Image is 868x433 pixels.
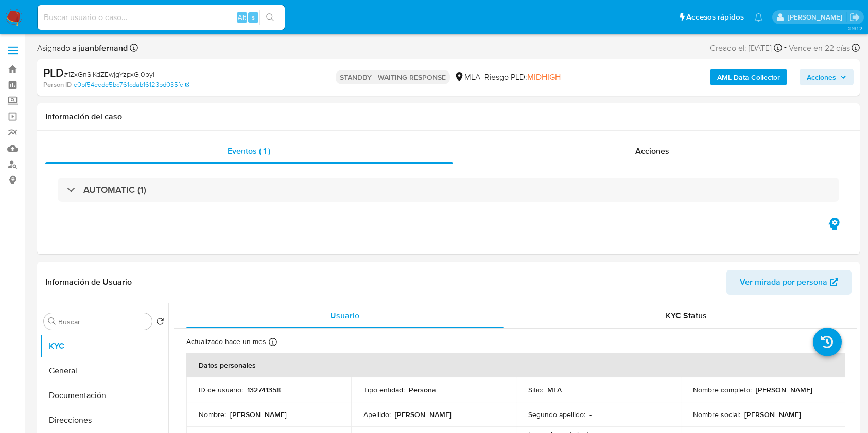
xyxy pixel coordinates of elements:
p: Persona [409,385,436,394]
a: e0bf54eede5bc761cdab16123bd035fc [74,80,189,89]
span: KYC Status [666,310,707,321]
p: Sitio : [528,385,543,394]
span: Vence en 22 días [789,43,850,54]
button: AML Data Collector [710,69,787,85]
span: - [784,41,787,55]
p: [PERSON_NAME] [756,385,812,394]
p: Actualizado hace un mes [186,337,266,347]
input: Buscar [58,317,148,327]
p: Tipo entidad : [363,385,405,394]
p: juanbautista.fernandez@mercadolibre.com [788,12,846,22]
p: [PERSON_NAME] [744,410,801,419]
p: Nombre completo : [693,385,752,394]
div: Creado el: [DATE] [710,41,782,55]
h1: Información de Usuario [45,277,132,287]
span: # 1ZxGnSiKdZEwjgYzpxGj0pyi [64,69,154,79]
span: Ver mirada por persona [740,270,827,295]
b: juanbfernand [76,42,128,54]
span: Asignado a [37,43,128,54]
p: 132741358 [247,385,281,394]
p: STANDBY - WAITING RESPONSE [336,70,450,84]
span: Eventos ( 1 ) [228,145,270,157]
button: Documentación [40,383,168,408]
p: Apellido : [363,410,391,419]
b: PLD [43,64,64,81]
button: Acciones [800,69,854,85]
h3: AUTOMATIC (1) [83,184,146,195]
a: Notificaciones [754,13,763,22]
b: Person ID [43,80,72,89]
div: MLA [454,71,480,83]
button: General [40,358,168,383]
div: AUTOMATIC (1) [58,178,839,202]
button: search-icon [259,10,281,25]
span: Acciones [807,69,836,85]
span: s [252,12,255,22]
input: Buscar usuario o caso... [38,11,285,24]
p: MLA [547,385,562,394]
span: MIDHIGH [527,71,561,83]
p: Nombre social : [693,410,740,419]
span: Accesos rápidos [686,12,744,23]
h1: Información del caso [45,112,852,122]
span: Usuario [330,310,359,321]
button: Ver mirada por persona [726,270,852,295]
button: Buscar [48,317,56,326]
p: ID de usuario : [199,385,243,394]
p: [PERSON_NAME] [230,410,287,419]
th: Datos personales [186,353,845,377]
b: AML Data Collector [717,69,780,85]
p: - [589,410,592,419]
span: Riesgo PLD: [484,71,561,83]
button: KYC [40,334,168,358]
p: Segundo apellido : [528,410,585,419]
span: Alt [238,12,246,22]
p: Nombre : [199,410,226,419]
span: Acciones [635,145,669,157]
p: [PERSON_NAME] [395,410,452,419]
button: Direcciones [40,408,168,432]
button: Volver al orden por defecto [156,317,164,329]
a: Salir [849,12,860,23]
